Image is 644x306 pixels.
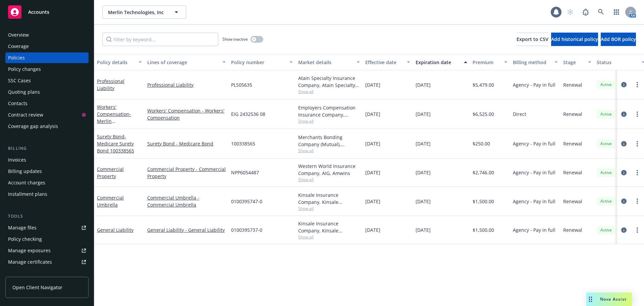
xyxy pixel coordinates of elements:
[5,177,89,188] a: Account charges
[599,170,613,176] span: Active
[620,140,628,148] a: circleInformation
[563,111,582,118] span: Renewal
[513,81,555,88] span: Agency - Pay in full
[298,134,360,148] div: Merchants Bonding Company (Mutual), Merchants Bonding Company
[551,33,598,46] button: Add historical policy
[8,245,51,256] div: Manage exposures
[470,54,510,70] button: Premium
[12,284,62,291] span: Open Client Navigator
[5,121,89,132] a: Coverage gap analysis
[473,111,494,118] span: $6,525.00
[298,234,360,240] span: Show all
[298,118,360,124] span: Show all
[97,133,134,154] span: - Medicare Surety Bond 100338565
[563,140,582,147] span: Renewal
[599,141,613,147] span: Active
[510,54,560,70] button: Billing method
[473,226,494,233] span: $1,500.00
[228,54,296,70] button: Policy number
[147,166,226,180] a: Commercial Property - Commercial Property
[5,52,89,63] a: Policies
[599,82,613,88] span: Active
[416,198,431,205] span: [DATE]
[620,110,628,118] a: circleInformation
[296,54,363,70] button: Market details
[365,140,380,147] span: [DATE]
[5,87,89,97] a: Quoting plans
[563,5,577,19] a: Start snowing
[97,104,142,174] a: Workers' Compensation
[231,198,262,205] span: 0100395747-0
[416,140,431,147] span: [DATE]
[363,54,413,70] button: Effective date
[231,81,252,88] span: PLS05635
[8,222,37,233] div: Manage files
[599,111,613,117] span: Active
[599,198,613,204] span: Active
[416,169,431,176] span: [DATE]
[513,226,555,233] span: Agency - Pay in full
[563,169,582,176] span: Renewal
[108,9,166,16] span: Merlin Technologies, Inc
[5,110,89,120] a: Contract review
[416,111,431,118] span: [DATE]
[102,5,186,19] button: Merlin Technologies, Inc
[416,59,460,66] div: Expiration date
[5,189,89,200] a: Installment plans
[5,166,89,177] a: Billing updates
[473,169,494,176] span: $2,746.00
[102,33,218,46] input: Filter by keyword...
[416,226,431,233] span: [DATE]
[5,41,89,52] a: Coverage
[5,245,89,256] a: Manage exposures
[586,293,595,306] div: Drag to move
[231,111,265,118] span: EIG 2432536 08
[513,140,555,147] span: Agency - Pay in full
[5,30,89,40] a: Overview
[28,9,49,15] span: Accounts
[365,81,380,88] span: [DATE]
[473,140,490,147] span: $250.00
[413,54,470,70] button: Expiration date
[5,145,89,152] div: Billing
[231,169,259,176] span: NPP6054487
[97,133,134,154] a: Surety Bond
[231,226,262,233] span: 0100395737-0
[620,197,628,205] a: circleInformation
[222,36,248,42] span: Show inactive
[298,177,360,182] span: Show all
[147,226,226,233] a: General Liability - General Liability
[600,296,627,302] span: Nova Assist
[365,226,380,233] span: [DATE]
[97,166,124,179] a: Commercial Property
[8,52,25,63] div: Policies
[8,268,42,279] div: Manage claims
[560,54,594,70] button: Stage
[298,104,360,118] div: Employers Compensation Insurance Company, Employers Insurance Group
[633,140,641,148] a: more
[5,268,89,279] a: Manage claims
[8,64,41,75] div: Policy changes
[365,169,380,176] span: [DATE]
[147,81,226,88] a: Professional Liability
[231,59,285,66] div: Policy number
[5,64,89,75] a: Policy changes
[5,257,89,267] a: Manage certificates
[298,191,360,206] div: Kinsale Insurance Company, Kinsale Insurance, Amwins
[147,107,226,121] a: Workers' Compensation - Workers' Compensation
[633,169,641,177] a: more
[5,155,89,165] a: Invoices
[5,213,89,220] div: Tools
[8,257,52,267] div: Manage certificates
[298,75,360,89] div: Atain Specialty Insurance Company, Atain Specialty Insurance Company, Burns & [PERSON_NAME]
[633,226,641,234] a: more
[8,30,29,40] div: Overview
[298,59,353,66] div: Market details
[5,75,89,86] a: SSC Cases
[620,81,628,89] a: circleInformation
[298,148,360,154] span: Show all
[601,33,636,46] button: Add BOR policy
[97,227,133,233] a: General Liability
[594,5,608,19] a: Search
